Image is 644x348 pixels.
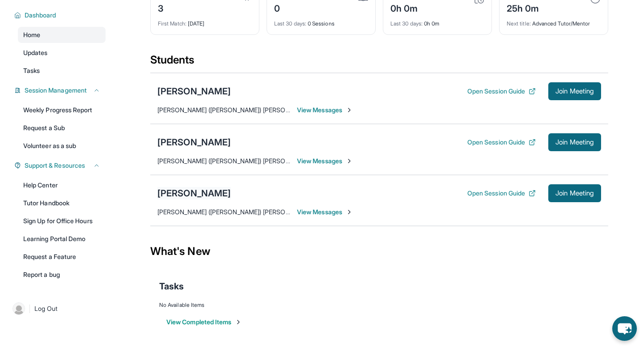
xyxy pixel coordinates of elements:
span: Session Management [25,86,87,95]
a: Request a Feature [18,249,106,265]
a: Home [18,27,106,43]
a: |Log Out [9,299,106,318]
a: Learning Portal Demo [18,231,106,247]
a: Tutor Handbook [18,195,106,211]
a: Volunteer as a sub [18,138,106,154]
span: [PERSON_NAME] ([PERSON_NAME]) [PERSON_NAME] : [157,208,314,216]
span: Last 30 days : [274,20,306,27]
img: Chevron-Right [346,157,353,165]
span: Tasks [159,280,184,293]
div: Advanced Tutor/Mentor [507,15,601,27]
div: 0h 0m [390,0,426,15]
img: user-img [13,302,25,315]
a: Tasks [18,63,106,79]
div: [PERSON_NAME] [157,85,231,98]
span: Tasks [23,66,40,75]
button: Session Management [21,86,100,95]
span: Last 30 days : [390,20,423,27]
a: Updates [18,45,106,61]
span: Join Meeting [555,140,594,145]
img: Chevron-Right [346,208,353,216]
span: Join Meeting [555,191,594,196]
div: What's New [150,232,608,271]
a: Request a Sub [18,120,106,136]
span: Dashboard [25,11,56,20]
span: Join Meeting [555,89,594,94]
button: Open Session Guide [467,138,536,147]
a: Sign Up for Office Hours [18,213,106,229]
img: Chevron-Right [346,106,353,114]
a: Help Center [18,177,106,193]
span: Log Out [34,304,58,313]
span: Updates [23,48,48,57]
span: View Messages [297,106,353,115]
div: 0h 0m [390,15,484,27]
span: [PERSON_NAME] ([PERSON_NAME]) [PERSON_NAME] : [157,157,314,165]
button: Dashboard [21,11,100,20]
span: View Messages [297,208,353,216]
div: [PERSON_NAME] [157,187,231,199]
button: chat-button [612,316,637,341]
div: 0 Sessions [274,15,368,27]
div: Students [150,53,608,72]
div: 0 [274,0,297,15]
a: Weekly Progress Report [18,102,106,118]
div: No Available Items [159,301,599,309]
a: Report a bug [18,267,106,283]
span: Next title : [507,20,531,27]
button: Join Meeting [548,133,601,151]
button: Join Meeting [548,184,601,202]
span: Support & Resources [25,161,85,170]
button: Join Meeting [548,82,601,100]
div: [DATE] [158,15,252,27]
span: | [29,303,31,314]
button: Open Session Guide [467,189,536,198]
div: [PERSON_NAME] [157,136,231,149]
span: Home [23,30,40,39]
span: First Match : [158,20,186,27]
button: View Completed Items [166,318,242,327]
div: 3 [158,0,200,15]
button: Open Session Guide [467,87,536,96]
button: Support & Resources [21,161,100,170]
span: [PERSON_NAME] ([PERSON_NAME]) [PERSON_NAME] : [157,106,314,114]
div: 25h 0m [507,0,560,15]
span: View Messages [297,157,353,166]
